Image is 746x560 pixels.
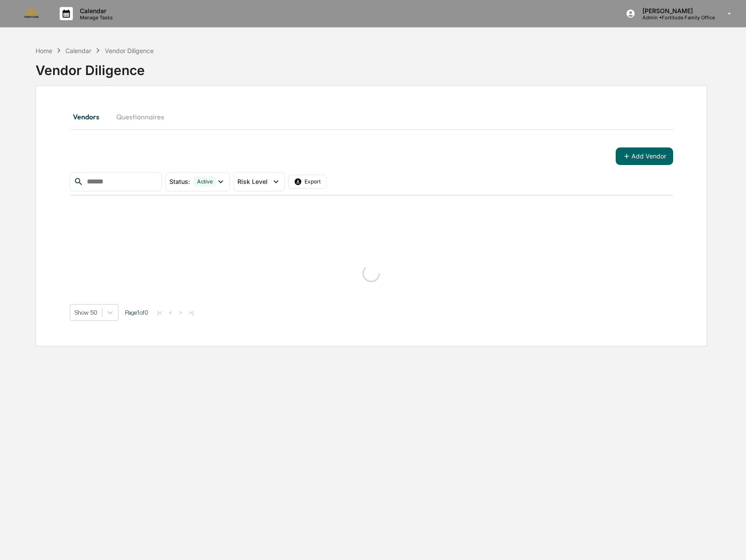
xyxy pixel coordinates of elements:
span: Risk Level [237,178,268,185]
div: secondary tabs example [70,106,673,127]
button: Vendors [70,106,109,127]
span: Status : [169,178,190,185]
button: Questionnaires [109,106,171,127]
div: Home [36,47,52,54]
button: Export [288,175,327,189]
p: Calendar [73,7,117,14]
div: Calendar [65,47,91,54]
button: Add Vendor [616,147,673,165]
button: > [176,309,185,316]
span: Page 1 of 0 [125,309,148,316]
div: Vendor Diligence [36,55,707,78]
img: logo [21,8,42,19]
p: Admin • Fortitude Family Office [635,14,715,21]
button: >| [186,309,196,316]
p: Manage Tasks [73,14,117,21]
div: Active [194,176,216,187]
button: < [166,309,175,316]
button: |< [155,309,165,316]
div: Vendor Diligence [105,47,154,54]
p: [PERSON_NAME] [635,7,715,14]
